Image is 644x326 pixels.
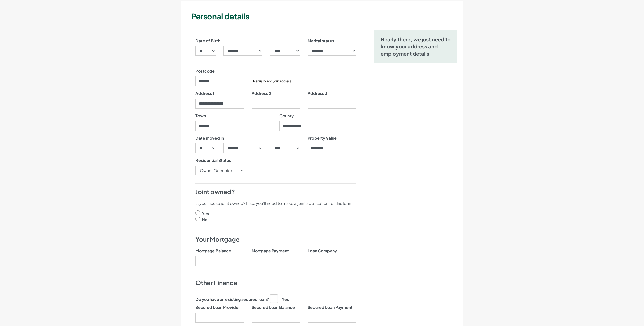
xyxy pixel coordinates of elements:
[195,296,269,302] label: Do you have an existing secured loan?
[252,248,289,254] label: Mortgage Payment
[195,200,356,206] p: Is your house joint owned? If so, you'll need to make a joint application for this loan
[279,113,294,119] label: County
[195,188,356,196] h4: Joint owned?
[195,279,356,287] h4: Other Finance
[195,248,231,254] label: Mortgage Balance
[252,90,271,96] label: Address 2
[195,304,240,311] label: Secured Loan Provider
[195,157,231,164] label: Residential Status
[195,90,214,96] label: Address 1
[195,68,215,74] label: Postcode
[252,304,295,311] label: Secured Loan Balance
[381,36,451,57] h5: Nearly there, we just need to know your address and employment details
[308,248,337,254] label: Loan Company
[195,235,356,244] h4: Your Mortgage
[308,304,353,311] label: Secured Loan Payment
[195,135,224,141] label: Date moved in
[191,11,461,22] h3: Personal details
[252,79,293,84] button: Manually add your address
[202,210,209,217] label: Yes
[308,38,334,44] label: Marital status
[202,217,207,223] label: No
[195,113,206,119] label: Town
[270,294,289,302] label: Yes
[308,135,337,141] label: Property Value
[308,90,327,96] label: Address 3
[195,38,220,44] label: Date of Birth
